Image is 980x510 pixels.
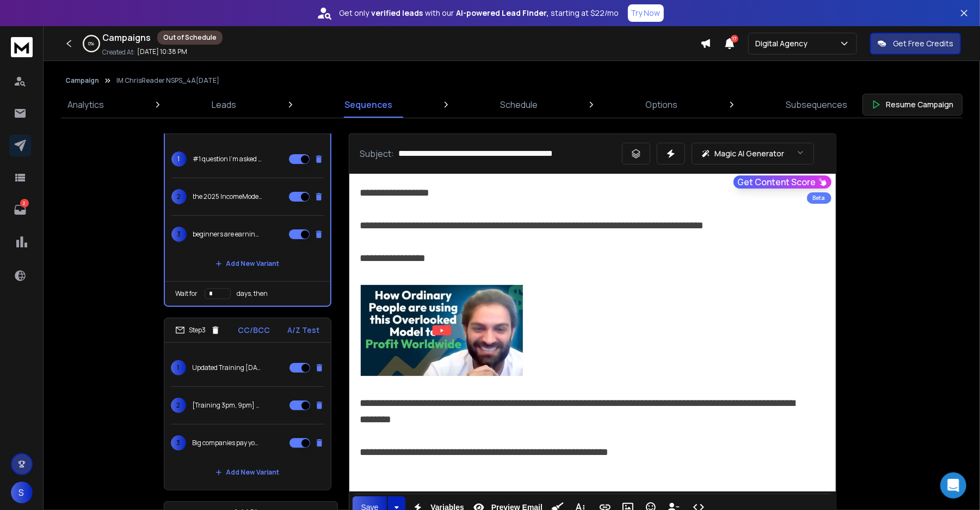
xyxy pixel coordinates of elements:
span: 3 [171,227,187,242]
p: Schedule [500,98,538,111]
p: [Training 3pm, 9pm] 🔺Receive Payments [DATE]? [193,401,262,410]
div: Step 3 [175,325,220,335]
p: the 2025 IncomeModel works anywhere in the world [193,192,263,201]
strong: AI-powered Lead Finder, [457,8,549,19]
span: 1 [171,151,187,167]
p: Wait for [176,289,198,298]
span: 3 [171,435,186,451]
div: Open Intercom Messenger [940,472,966,499]
p: Get Free Credits [893,38,953,49]
a: Subsequences [779,92,854,118]
strong: verified leads [372,8,423,19]
li: Step3CC/BCCA/Z Test1Updated Training [DATE] 🔺 72 hour 'PayPerCall' method2[Training 3pm, 9pm] 🔺Re... [164,318,331,490]
p: [DATE] 10:38 PM [137,47,187,56]
a: Schedule [494,92,544,118]
p: Leads [212,98,236,111]
img: logo [11,37,33,57]
p: Try Now [631,8,661,19]
div: Beta [807,192,831,204]
button: Add New Variant [207,253,288,275]
p: #1 question I'm asked from people not in [GEOGRAPHIC_DATA]... [193,155,263,163]
button: Add New Variant [207,462,288,483]
button: Resume Campaign [862,94,963,116]
p: IM ChrisReader NSPS_4A[DATE] [116,76,219,85]
span: 17 [731,35,738,42]
p: Big companies pay you 🔺 per lead [DATE] [193,439,262,447]
p: 0 % [89,40,95,47]
span: 2 [171,189,187,204]
button: Magic AI Generator [692,143,814,165]
div: Out of Schedule [157,31,223,45]
p: Options [646,98,678,111]
a: Options [639,92,685,118]
button: S [11,482,33,503]
button: Campaign [65,76,99,85]
p: A/Z Test [288,325,320,336]
p: days, then [237,289,268,298]
button: Get Free Credits [870,33,961,54]
span: 2 [171,398,186,413]
p: beginners are earning all over the globe with this... [193,230,263,239]
a: 2 [9,199,31,221]
a: Analytics [61,92,110,118]
p: Subject: [360,147,395,160]
p: Magic AI Generator [715,148,785,159]
a: Leads [205,92,243,118]
p: Updated Training [DATE] 🔺 72 hour 'PayPerCall' method [193,363,262,372]
a: Sequences [338,92,399,118]
button: Try Now [628,4,664,22]
span: 1 [171,360,186,375]
p: Digital Agency [755,38,812,49]
li: Step2CC/BCCA/Z Test1#1 question I'm asked from people not in [GEOGRAPHIC_DATA]...2the 2025 Income... [164,108,331,307]
p: Analytics [67,98,104,111]
p: Sequences [344,98,392,111]
button: Get Content Score [734,175,831,189]
h1: Campaigns [102,31,151,44]
p: 2 [20,199,29,208]
p: Subsequences [786,98,847,111]
p: Created At: [102,48,135,57]
p: Get only with our starting at $22/mo [340,8,619,19]
p: CC/BCC [238,325,270,336]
